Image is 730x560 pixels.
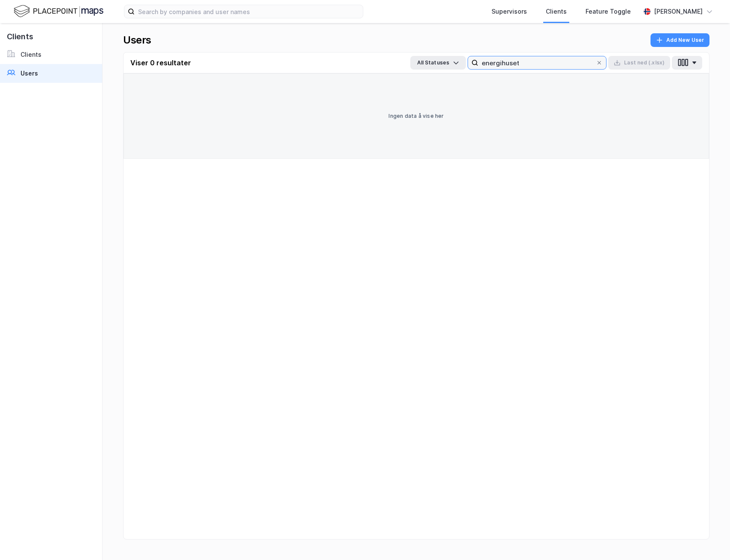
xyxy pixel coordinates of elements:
button: All Statuses [410,56,466,70]
button: Add New User [651,33,709,47]
img: logo.f888ab2527a4732fd821a326f86c7f29.svg [14,4,103,19]
div: Users [21,68,38,79]
div: Feature Toggle [586,6,631,17]
input: Search by companies and user names [135,5,363,18]
div: Supervisors [492,6,527,17]
iframe: Chat Widget [687,519,730,560]
div: [PERSON_NAME] [654,6,703,17]
div: Users [123,33,151,47]
div: Clients [546,6,567,17]
input: Search user by name, email or client [478,56,596,69]
div: Viser 0 resultater [130,58,191,68]
div: Clients [21,50,41,60]
div: Ingen data å vise her [389,113,444,120]
div: Kontrollprogram for chat [687,519,730,560]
